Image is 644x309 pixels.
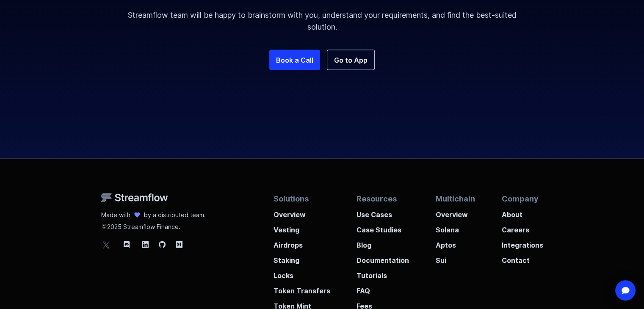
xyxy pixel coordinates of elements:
[357,250,409,265] a: Documentation
[357,193,409,204] p: Resources
[436,193,475,204] p: Multichain
[274,193,330,204] p: Solutions
[436,235,475,250] a: Aptos
[269,50,320,70] a: Book a Call
[501,220,543,235] a: Careers
[357,265,409,281] a: Tutorials
[436,204,475,220] a: Overview
[101,211,130,219] p: Made with
[101,219,206,231] p: 2025 Streamflow Finance.
[274,265,330,281] a: Locks
[274,204,330,220] a: Overview
[357,235,409,250] a: Blog
[274,235,330,250] a: Airdrops
[101,193,168,202] img: Streamflow Logo
[144,211,206,219] p: by a distributed team.
[436,220,475,235] a: Solana
[327,50,375,70] a: Go to App
[119,9,525,33] p: Streamflow team will be happy to brainstorm with you, understand your requirements, and find the ...
[274,281,330,296] a: Token Transfers
[501,235,543,250] a: Integrations
[274,220,330,235] a: Vesting
[274,250,330,265] a: Staking
[501,204,543,220] a: About
[357,281,409,296] a: FAQ
[501,250,543,265] a: Contact
[501,193,543,204] p: Company
[357,220,409,235] a: Case Studies
[357,204,409,220] a: Use Cases
[615,280,636,301] div: Open Intercom Messenger
[436,250,475,265] a: Sui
